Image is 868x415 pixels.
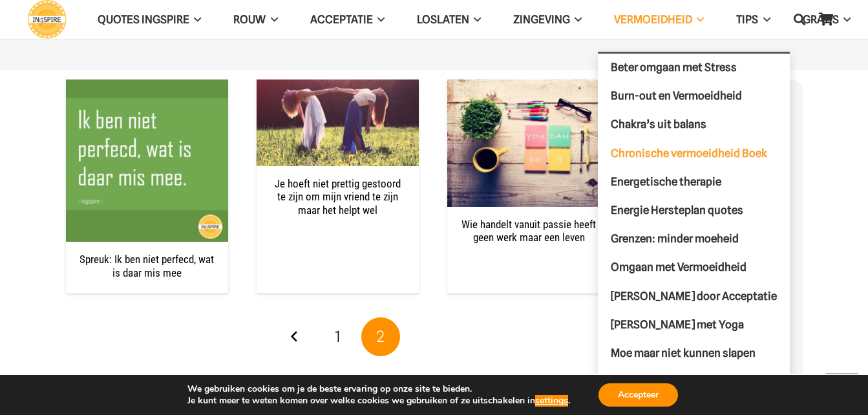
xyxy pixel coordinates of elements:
[598,82,790,111] a: Burn-out en Vermoeidheid
[611,89,742,102] span: Burn-out en Vermoeidheid
[257,81,419,94] a: Je hoeft niet prettig gestoord te zijn om mijn vriend te zijn maar het helpt wel
[611,175,721,188] span: Energetische therapie
[275,177,401,217] a: Je hoeft niet prettig gestoord te zijn om mijn vriend te zijn maar het helpt wel
[598,368,790,396] a: Ontstressen quotes
[319,317,357,356] a: Pagina 1
[535,395,568,407] button: settings
[66,81,228,94] a: Spreuk: Ik ben niet perfecd, wat is daar mis mee
[598,139,790,167] a: Chronische vermoeidheid Boek
[826,373,858,405] a: Terug naar top
[294,3,401,36] a: AcceptatieAcceptatie Menu
[461,218,596,244] a: Wie handelt vanuit passie heeft geen werk maar een leven
[187,383,570,395] p: We gebruiken cookies om je de beste ervaring op onze site te bieden.
[81,3,217,36] a: QUOTES INGSPIREQUOTES INGSPIRE Menu
[611,232,739,245] span: Grenzen: minder moeheid
[335,327,341,346] span: 1
[611,346,756,359] span: Moe maar niet kunnen slapen
[598,54,790,82] a: Beter omgaan met Stress
[598,167,790,196] a: Energetische therapie
[570,3,582,36] span: Zingeving Menu
[66,80,228,242] img: Spreuk: Ik ben niet perfecd, wat is daar mis mee
[497,3,598,36] a: ZingevingZingeving Menu
[803,13,839,26] span: GRATIS
[373,3,385,36] span: Acceptatie Menu
[79,253,214,279] a: Spreuk: Ik ben niet perfecd, wat is daar mis mee
[469,3,481,36] span: Loslaten Menu
[787,3,812,36] a: Zoeken
[598,225,790,253] a: Grenzen: minder moeheid
[598,3,720,36] a: VERMOEIDHEIDVERMOEIDHEID Menu
[611,318,744,331] span: [PERSON_NAME] met Yoga
[598,111,790,139] a: Chakra’s uit balans
[233,13,266,26] span: ROUW
[217,3,293,36] a: ROUWROUW Menu
[611,61,737,74] span: Beter omgaan met Stress
[598,282,790,310] a: [PERSON_NAME] door Acceptatie
[598,383,678,407] button: Accepteer
[787,3,867,36] a: GRATISGRATIS Menu
[720,3,786,36] a: TIPSTIPS Menu
[266,3,277,36] span: ROUW Menu
[692,3,704,36] span: VERMOEIDHEID Menu
[611,204,743,217] span: Energie Hersteplan quotes
[839,3,851,36] span: GRATIS Menu
[611,261,746,273] span: Omgaan met Vermoeidheid
[447,81,609,94] a: Wie handelt vanuit passie heeft geen werk maar een leven
[376,327,385,346] span: 2
[98,13,189,26] span: QUOTES INGSPIRE
[187,395,570,407] p: Je kunt meer te weten komen over welke cookies we gebruiken of ze uitschakelen in .
[598,339,790,367] a: Moe maar niet kunnen slapen
[189,3,201,36] span: QUOTES INGSPIRE Menu
[417,13,469,26] span: Loslaten
[736,13,758,26] span: TIPS
[598,253,790,282] a: Omgaan met Vermoeidheid
[598,310,790,339] a: [PERSON_NAME] met Yoga
[758,3,770,36] span: TIPS Menu
[310,13,373,26] span: Acceptatie
[598,196,790,224] a: Energie Hersteplan quotes
[513,13,570,26] span: Zingeving
[614,13,692,26] span: VERMOEIDHEID
[611,118,706,131] span: Chakra’s uit balans
[611,147,767,160] span: Chronische vermoeidheid Boek
[447,80,609,207] img: Boost jouw motivatie in 8 stappen! - ingspire.nl
[401,3,497,36] a: LoslatenLoslaten Menu
[361,317,400,356] span: Pagina 2
[611,290,777,303] span: [PERSON_NAME] door Acceptatie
